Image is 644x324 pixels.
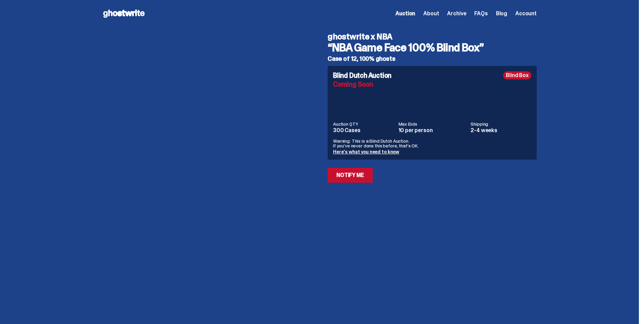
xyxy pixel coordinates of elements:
[503,71,531,79] div: Blind Box
[333,122,394,126] dt: Auction QTY
[447,11,466,16] a: Archive
[328,168,373,183] a: Notify Me
[471,128,531,133] dd: 2-4 weeks
[333,149,399,155] a: Here's what you need to know
[333,139,531,148] p: Warning: This is a Blind Dutch Auction. If you’ve never done this before, that’s OK.
[333,81,531,88] div: Coming Soon
[328,33,537,41] h4: ghostwrite x NBA
[328,42,537,53] h3: “NBA Game Face 100% Blind Box”
[515,11,537,16] a: Account
[399,128,467,133] dd: 10 per person
[328,56,537,62] h5: Case of 12, 100% ghosts
[496,11,507,16] a: Blog
[395,11,415,16] a: Auction
[333,72,391,79] h4: Blind Dutch Auction
[471,122,531,126] dt: Shipping
[423,11,439,16] a: About
[333,128,394,133] dd: 300 Cases
[399,122,467,126] dt: Max Bids
[474,11,487,16] a: FAQs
